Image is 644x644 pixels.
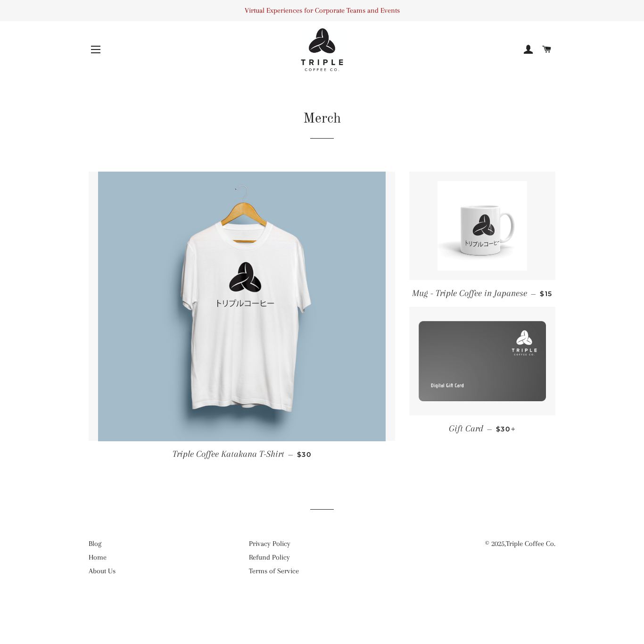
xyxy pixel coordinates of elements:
[173,449,284,459] span: Triple Coffee Katakana T-Shirt
[438,181,527,271] img: Mug - Triple Coffee in Japanese-Triple Coffee Co.
[249,553,290,561] a: Refund Policy
[540,289,552,298] span: $15
[419,321,546,401] img: Gift Card-Gift Card-Triple Coffee Co.
[412,288,527,298] span: Mug - Triple Coffee in Japanese
[409,172,555,280] a: Mug - Triple Coffee in Japanese-Triple Coffee Co.
[506,539,555,548] a: Triple Coffee Co.
[89,109,555,129] h1: Merch
[288,450,293,459] span: —
[89,172,395,441] a: Triple Coffee Katakana T-Shirt-T-Shirt-Triple Coffee Co.
[409,307,555,415] a: Gift Card-Gift Card-Triple Coffee Co.
[409,538,555,550] p: © 2025,
[487,425,492,433] span: —
[531,289,536,298] span: —
[297,450,311,459] span: $30
[249,567,299,575] a: Terms of Service
[249,539,290,548] a: Privacy Policy
[301,28,343,71] img: Triple Coffee Co - Logo
[89,567,116,575] a: About Us
[409,415,555,442] a: Gift Card — $30
[496,425,516,433] span: $30
[409,280,555,307] a: Mug - Triple Coffee in Japanese — $15
[89,441,395,468] a: Triple Coffee Katakana T-Shirt — $30
[98,172,386,441] img: Triple Coffee Katakana T-Shirt-T-Shirt-Triple Coffee Co.
[89,539,101,548] a: Blog
[89,553,107,561] a: Home
[449,423,483,434] span: Gift Card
